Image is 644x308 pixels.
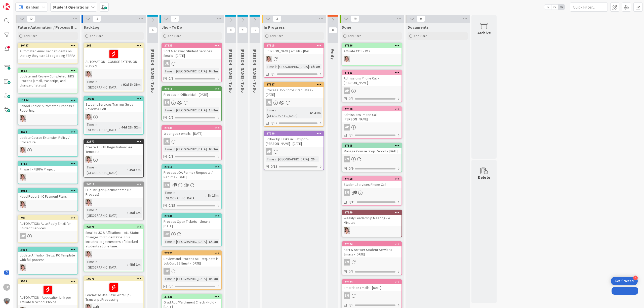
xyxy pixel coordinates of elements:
[18,161,77,166] div: 4715
[344,107,401,111] div: 27360
[18,189,77,200] div: 4013Need Report - IC Payment Plans
[164,268,170,275] div: JR
[86,156,92,163] img: EW
[86,79,121,90] div: Time in [GEOGRAPHIC_DATA]
[86,140,143,143] div: 22777
[342,246,401,257] div: Sort & Answer Student Services Emails - [DATE]
[86,164,127,175] div: Time in [GEOGRAPHIC_DATA]
[84,48,143,69] div: AUTOMATION - COURSE EXTENSION REPORT
[84,96,144,135] a: 19280Student Services Training Guide Review & EditEWTime in [GEOGRAPHIC_DATA]:44d 22h 52m
[162,294,221,299] div: 27321
[206,193,220,198] div: 1h 18m
[271,120,277,126] span: 0/37
[342,143,402,172] a: 27305Manage Course Drop Report - [DATE]ZM0/9
[162,48,221,59] div: Sort & Answer Student Services Emails - [DATE]
[309,156,310,162] span: :
[342,181,401,188] div: Student Services Phone Call
[207,107,208,113] span: :
[308,110,308,116] span: :
[344,124,350,130] div: AP
[342,292,401,299] div: ZM
[18,247,77,252] div: 5478
[344,280,401,284] div: 27323
[349,96,353,101] span: 0/3
[342,124,401,130] div: AP
[264,43,324,48] div: 27315
[18,43,78,64] a: 20487Automated email sent students on the day they turn 18 regarding FERPA
[349,166,353,171] span: 0/9
[84,101,143,112] div: Student Services Training Guide Review & Edit
[264,99,324,106] div: JR
[342,43,401,48] div: 27336
[344,177,401,181] div: 27358
[164,87,221,91] div: 27310
[121,82,122,87] span: :
[342,210,402,237] a: 27359Weekly Leadership Meeting - 45 MinutesEW
[342,156,401,162] div: ZM
[18,247,78,275] a: 5478Update Affiliation Setup KC Template with full process.EW
[127,167,128,173] span: :
[162,138,221,145] div: JR
[342,284,401,291] div: Zmorrison Emails - [DATE]
[20,147,26,153] img: EW
[18,174,77,181] div: EW
[270,34,286,38] span: Add Card...
[342,70,401,86] div: 27361Admissions Phone Call - [PERSON_NAME]
[53,5,89,10] b: Student Operations
[120,124,142,130] div: 44d 22h 52m
[18,220,77,231] div: AUTOMATION: Auto Reply Email for Student Services
[264,148,324,155] div: AP
[264,43,324,78] a: 27315[PERSON_NAME] emails - [DATE]EWTime in [GEOGRAPHIC_DATA]:3h 8m0/3
[84,199,143,206] div: EW
[164,60,170,67] div: JR
[18,68,77,89] div: 2575Update and Review Completed_NDS Process (Email, transcript, and change of status)
[266,99,272,106] div: JR
[162,91,221,98] div: Process In-Office Mail - [DATE]
[86,251,92,257] img: EW
[84,224,144,272] a: 24870Email to JC & Affiliations - ALL Status Changes to Student Ops. This includes large numbers ...
[342,48,401,54] div: Affiliate COS - WD
[18,115,77,122] div: EW
[164,190,206,201] div: Time in [GEOGRAPHIC_DATA]
[342,143,401,154] div: 27305Manage Course Drop Report - [DATE]
[86,97,143,101] div: 19280
[84,139,143,155] div: 22777Create ASVAB Registration Fee Template
[84,182,143,187] div: 24019
[84,139,143,144] div: 22777
[84,139,144,178] a: 22777Create ASVAB Registration Fee TemplateEWTime in [GEOGRAPHIC_DATA]:45d 1m
[162,43,221,48] div: 27335
[3,3,10,10] img: Visit kanbanzone.com
[570,3,608,12] input: Quick Filter...
[128,210,142,215] div: 45d 1m
[86,259,127,270] div: Time in [GEOGRAPHIC_DATA]
[24,34,40,38] span: Add Card...
[18,265,77,271] div: EW
[349,133,353,138] span: 0/3
[20,233,26,239] div: JR
[349,302,353,308] span: 0/3
[558,5,565,10] span: 3x
[266,148,272,155] div: AP
[128,167,142,173] div: 45d 1m
[20,174,26,181] img: EW
[266,83,324,86] div: 27327
[342,259,401,266] div: ZM
[86,183,143,186] div: 24019
[264,56,324,62] div: EW
[127,262,128,267] span: :
[84,229,143,249] div: Email to JC & Affiliations - ALL Status Changes to Student Ops. This includes large numbers of bl...
[164,99,170,106] div: ZM
[207,146,208,152] span: :
[342,143,401,148] div: 27305
[169,154,173,159] span: 0/3
[342,242,401,246] div: 27324
[18,279,77,284] div: 3563
[162,43,222,82] a: 27335Sort & Answer Student Services Emails - [DATE]JRTime in [GEOGRAPHIC_DATA]:6h 2m0/3
[266,56,272,62] img: EW
[310,64,321,69] div: 3h 8m
[18,216,77,220] div: 799
[3,298,10,305] img: avatar
[264,82,324,127] a: 27327Process Job Corps Graduates - [DATE]JRTime in [GEOGRAPHIC_DATA]:4h 43m0/37
[342,280,401,284] div: 27323
[18,98,78,125] a: 11194School Choice Automated Process / ReportingEW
